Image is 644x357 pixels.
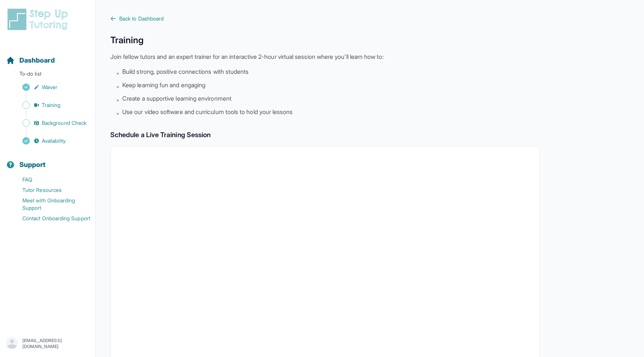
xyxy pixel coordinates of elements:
[6,337,89,350] button: [EMAIL_ADDRESS][DOMAIN_NAME]
[6,118,95,128] a: Background Check
[6,136,95,146] a: Availability
[6,100,95,110] a: Training
[6,82,95,92] a: Waiver
[22,338,89,350] p: [EMAIL_ADDRESS][DOMAIN_NAME]
[3,148,92,173] button: Support
[42,83,57,91] span: Waiver
[6,213,95,224] a: Contact Onboarding Support
[6,195,95,213] a: Meet with Onboarding Support
[19,55,55,66] span: Dashboard
[19,159,46,170] span: Support
[122,67,249,76] span: Build strong, positive connections with students
[3,43,92,69] button: Dashboard
[122,94,231,103] span: Create a supportive learning environment
[42,101,61,109] span: Training
[119,15,164,22] span: Back to Dashboard
[6,55,55,66] a: Dashboard
[116,69,119,78] span: •
[116,82,119,91] span: •
[122,80,205,89] span: Keep learning fun and engaging
[110,15,540,22] a: Back to Dashboard
[110,130,540,140] h2: Schedule a Live Training Session
[6,185,95,195] a: Tutor Resources
[42,119,86,127] span: Background Check
[3,70,92,80] p: To-do list
[6,7,72,31] img: logo
[122,107,293,116] span: Use our video software and curriculum tools to hold your lessons
[116,109,119,118] span: •
[110,52,540,61] p: Join fellow tutors and an expert trainer for an interactive 2-hour virtual session where you'll l...
[116,95,119,104] span: •
[6,174,95,185] a: FAQ
[42,137,66,145] span: Availability
[110,34,540,46] h1: Training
